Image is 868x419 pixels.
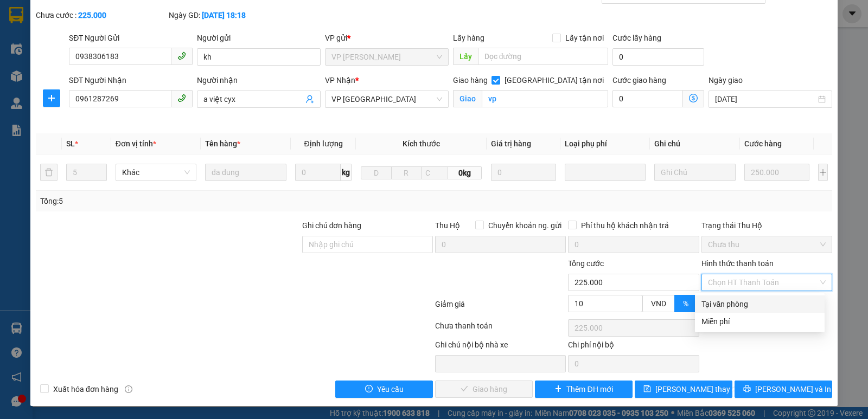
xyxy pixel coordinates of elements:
button: plus [818,164,828,181]
div: Tại văn phòng [701,298,818,310]
span: Lấy tận nơi [561,32,608,44]
div: Chi phí nội bộ [568,339,699,355]
span: Xuất hóa đơn hàng [49,383,123,395]
input: D [361,166,391,179]
span: phone [177,94,186,102]
span: dollar-circle [689,94,698,102]
span: [GEOGRAPHIC_DATA] tận nơi [500,74,608,86]
span: SL [66,139,75,148]
span: Chuyển khoản ng. gửi [484,220,566,231]
input: Dọc đường [478,48,609,65]
div: Chưa cước : [36,9,167,21]
input: Ghi chú đơn hàng [302,236,433,253]
label: Ghi chú đơn hàng [302,221,362,230]
label: Cước lấy hàng [612,34,661,42]
span: phone [177,51,186,60]
button: plusThêm ĐH mới [535,381,633,398]
span: Chọn HT Thanh Toán [708,274,826,291]
label: Hình thức thanh toán [701,259,774,268]
div: SĐT Người Nhận [69,74,193,86]
button: save[PERSON_NAME] thay đổi [635,381,732,398]
span: Giá trị hàng [491,139,531,148]
span: info-circle [125,385,132,393]
span: Định lượng [304,139,343,148]
input: Giao tận nơi [482,90,609,107]
input: Ngày giao [715,93,816,105]
span: save [643,385,651,394]
span: [PERSON_NAME] thay đổi [655,383,742,395]
b: 225.000 [78,11,106,20]
span: Tổng cước [568,259,604,268]
input: VD: Bàn, Ghế [205,164,286,181]
div: Người gửi [197,32,321,44]
input: 0 [491,164,556,181]
span: % [683,299,688,308]
span: Thu Hộ [435,221,460,230]
div: Giảm giá [434,298,567,317]
span: Đơn vị tính [116,139,156,148]
div: Chưa thanh toán [434,320,567,339]
span: Lấy [453,48,478,65]
span: Lấy hàng [453,34,484,42]
div: Người nhận [197,74,321,86]
div: VP gửi [325,32,449,44]
label: Ngày giao [709,76,743,85]
span: VP Nhận [325,76,355,85]
span: Khác [122,164,190,181]
span: [PERSON_NAME] và In [755,383,831,395]
span: user-add [305,95,314,104]
span: plus [554,385,562,394]
div: Ngày GD: [169,9,299,21]
span: Chưa thu [708,236,826,253]
input: Cước lấy hàng [612,48,704,66]
input: R [391,166,422,179]
span: Giao [453,90,482,107]
button: plus [43,89,60,107]
div: Ghi chú nội bộ nhà xe [435,339,566,355]
span: Thêm ĐH mới [566,383,612,395]
label: Cước giao hàng [612,76,666,85]
button: printer[PERSON_NAME] và In [735,381,832,398]
span: plus [43,94,60,102]
span: printer [743,385,751,394]
div: Tổng: 5 [40,195,336,207]
span: VND [651,299,666,308]
span: Cước hàng [744,139,782,148]
span: Tên hàng [205,139,240,148]
input: Ghi Chú [654,164,736,181]
span: VP Cầu Yên Xuân [331,91,442,107]
span: Kích thước [403,139,440,148]
button: checkGiao hàng [435,381,533,398]
span: Giao hàng [453,76,488,85]
span: Phí thu hộ khách nhận trả [577,220,673,231]
div: Miễn phí [701,315,818,327]
b: [DATE] 18:18 [202,11,246,20]
span: exclamation-circle [365,385,373,394]
button: exclamation-circleYêu cầu [335,381,433,398]
input: C [421,166,449,179]
input: Cước giao hàng [612,90,683,107]
input: 0 [744,164,809,181]
button: delete [40,164,58,181]
span: 0kg [448,166,482,179]
div: SĐT Người Gửi [69,32,193,44]
div: Trạng thái Thu Hộ [701,220,832,231]
span: Yêu cầu [377,383,404,395]
span: VP NGỌC HỒI [331,49,442,65]
span: kg [341,164,352,181]
th: Ghi chú [650,133,740,154]
th: Loại phụ phí [560,133,650,154]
